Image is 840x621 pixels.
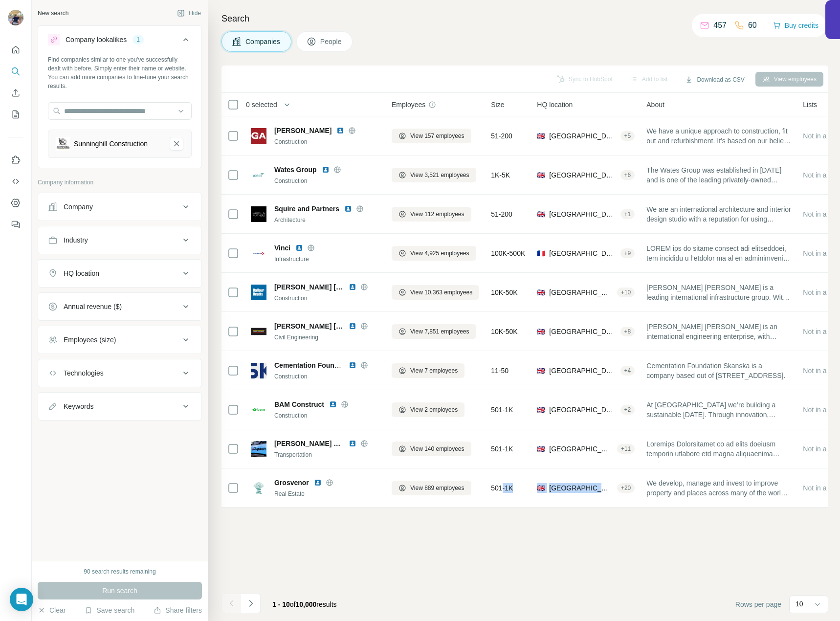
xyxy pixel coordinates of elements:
[803,132,837,140] span: Not in a list
[549,366,616,376] span: [GEOGRAPHIC_DATA], [GEOGRAPHIC_DATA], [GEOGRAPHIC_DATA]
[491,366,508,376] span: 11-50
[84,567,155,576] div: 90 search results remaining
[251,363,266,378] img: Logo of Cementation Foundation Skanska
[549,405,616,415] span: [GEOGRAPHIC_DATA], [GEOGRAPHIC_DATA], [GEOGRAPHIC_DATA]
[803,367,837,375] span: Not in a list
[274,243,290,253] span: Vinci
[274,411,380,420] div: Construction
[803,445,837,453] span: Not in a list
[491,288,517,297] span: 10K-50K
[274,333,380,342] div: Civil Engineering
[251,167,266,183] img: Logo of Wates Group
[678,72,751,87] button: Download as CSV
[646,244,791,263] span: LOREM ips do sitame consect adi elitseddoei, tem incididu u l’etdolor ma al en adminimvenia, quis...
[8,84,23,102] button: Enrich CSV
[620,249,635,258] div: + 9
[251,402,266,418] img: Logo of BAM Construct
[274,126,332,135] span: [PERSON_NAME]
[221,12,828,25] h4: Search
[537,131,545,141] span: 🇬🇧
[491,405,513,415] span: 501-1K
[314,479,322,487] img: LinkedIn logo
[491,327,517,336] span: 10K-50K
[170,6,208,21] button: Hide
[617,444,635,453] div: + 11
[392,207,471,222] button: View 112 employees
[803,406,837,414] span: Not in a list
[349,361,356,369] img: LinkedIn logo
[392,442,471,456] button: View 140 employees
[803,100,817,110] span: Lists
[392,129,471,143] button: View 157 employees
[646,322,791,341] span: ​[PERSON_NAME] [PERSON_NAME] is an international engineering enterprise, with operations in [GEOG...
[796,599,803,609] p: 10
[322,166,330,174] img: LinkedIn logo
[38,262,201,285] button: HQ location
[410,288,472,297] span: View 10,363 employees
[803,171,837,179] span: Not in a list
[620,210,635,219] div: + 1
[38,605,66,615] button: Clear
[549,131,616,141] span: [GEOGRAPHIC_DATA], [GEOGRAPHIC_DATA]
[491,444,513,454] span: 501-1K
[537,483,545,493] span: 🇬🇧
[251,285,266,300] img: Logo of Balfour Beatty
[392,100,425,110] span: Employees
[537,405,545,415] span: 🇬🇧
[549,327,616,336] span: [GEOGRAPHIC_DATA], [GEOGRAPHIC_DATA], [GEOGRAPHIC_DATA]
[549,248,616,258] span: [GEOGRAPHIC_DATA], [GEOGRAPHIC_DATA] [GEOGRAPHIC_DATA]
[85,605,134,615] button: Save search
[274,450,380,459] div: Transportation
[620,327,635,336] div: + 8
[549,209,616,219] span: [GEOGRAPHIC_DATA], [GEOGRAPHIC_DATA]
[38,28,201,55] button: Company lookalikes1
[274,361,385,369] span: Cementation Foundation Skanska
[274,255,380,264] div: Infrastructure
[491,131,512,141] span: 51-200
[713,20,727,31] p: 457
[8,106,23,123] button: My lists
[38,195,201,219] button: Company
[246,100,277,110] span: 0 selected
[392,481,471,495] button: View 889 employees
[274,399,324,409] span: BAM Construct
[748,20,757,31] p: 60
[349,440,356,447] img: LinkedIn logo
[64,335,116,345] div: Employees (size)
[392,363,464,378] button: View 7 employees
[274,216,380,224] div: Architecture
[251,480,266,496] img: Logo of Grosvenor
[274,321,344,331] span: [PERSON_NAME] [PERSON_NAME]
[537,366,545,376] span: 🇬🇧
[8,173,23,190] button: Use Surfe API
[549,444,613,454] span: [GEOGRAPHIC_DATA], [GEOGRAPHIC_DATA]|Yorks & Humberside|[GEOGRAPHIC_DATA] (DN)|[GEOGRAPHIC_DATA]
[170,137,183,151] button: Sunninghill Construction-remove-button
[64,302,122,311] div: Annual revenue ($)
[620,366,635,375] div: + 4
[620,132,635,140] div: + 5
[320,37,343,46] span: People
[154,605,202,615] button: Share filters
[410,327,469,336] span: View 7,851 employees
[549,170,616,180] span: [GEOGRAPHIC_DATA], [GEOGRAPHIC_DATA], [GEOGRAPHIC_DATA]
[349,283,356,291] img: LinkedIn logo
[410,210,464,219] span: View 112 employees
[38,178,202,187] p: Company information
[803,484,837,492] span: Not in a list
[66,35,127,44] div: Company lookalikes
[646,204,791,224] span: We are an international architecture and interior design studio with a reputation for using story...
[48,55,192,90] div: Find companies similar to one you've successfully dealt with before. Simply enter their name or w...
[803,249,837,257] span: Not in a list
[549,288,613,297] span: [GEOGRAPHIC_DATA], [GEOGRAPHIC_DATA], [GEOGRAPHIC_DATA]
[272,600,337,608] span: results
[8,194,23,212] button: Dashboard
[537,209,545,219] span: 🇬🇧
[38,9,68,18] div: New search
[392,285,479,300] button: View 10,363 employees
[803,288,837,296] span: Not in a list
[274,177,380,185] div: Construction
[491,170,510,180] span: 1K-5K
[410,171,469,179] span: View 3,521 employees
[646,126,791,146] span: We have a unique approach to construction, fit out and refurbishment. It’s based on our belief th...
[10,588,33,611] div: Open Intercom Messenger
